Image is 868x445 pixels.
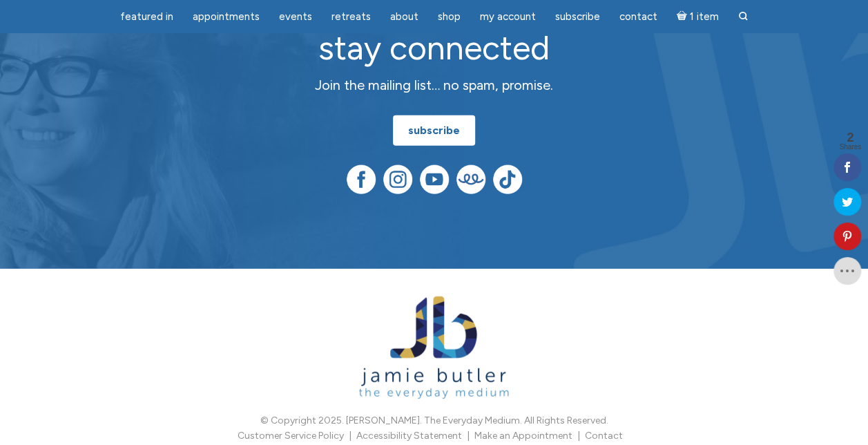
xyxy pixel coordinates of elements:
img: TikTok [493,165,522,194]
span: About [390,10,418,23]
a: Contact [585,430,623,442]
a: Shop [430,3,469,30]
a: Accessibility Statement [356,430,462,442]
img: Jamie Butler. The Everyday Medium [359,296,509,399]
a: Cart1 item [668,2,727,30]
img: YouTube [420,165,449,194]
a: Retreats [323,3,379,30]
a: Subscribe [547,3,608,30]
span: My Account [480,10,536,23]
img: Facebook [347,165,376,194]
i: Cart [677,10,690,23]
span: 2 [839,131,861,144]
span: Shares [839,144,861,151]
h2: stay connected [189,30,679,66]
a: Jamie Butler. The Everyday Medium [359,382,509,394]
span: Retreats [331,10,371,23]
p: © Copyright 2025. [PERSON_NAME]. The Everyday Medium. All Rights Reserved. [61,413,807,428]
a: subscribe [393,115,475,146]
span: Subscribe [555,10,600,23]
a: My Account [472,3,544,30]
a: featured in [112,3,182,30]
p: Join the mailing list… no spam, promise. [189,75,679,96]
span: 1 item [690,12,719,22]
span: Appointments [193,10,260,23]
a: Make an Appointment [474,430,572,442]
a: Contact [611,3,666,30]
img: Teespring [456,165,485,194]
a: About [382,3,427,30]
img: Instagram [383,165,412,194]
span: featured in [120,10,173,23]
a: Appointments [184,3,268,30]
span: Shop [438,10,461,23]
a: Events [271,3,320,30]
a: Customer Service Policy [238,430,344,442]
span: Contact [619,10,657,23]
span: Events [279,10,312,23]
